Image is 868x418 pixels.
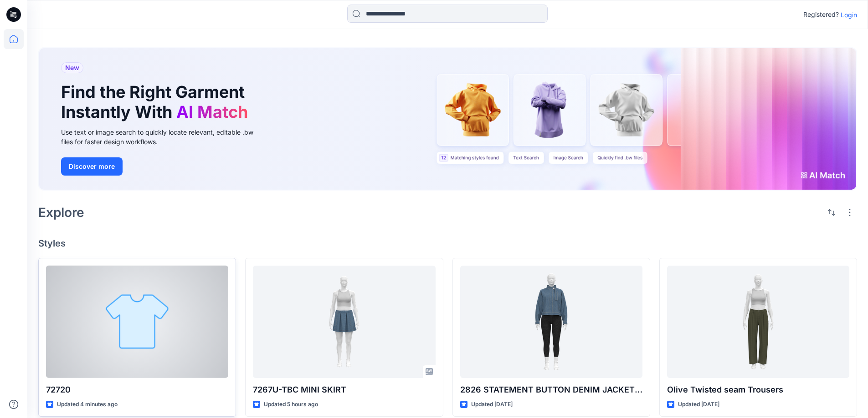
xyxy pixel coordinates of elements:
a: 7267U-TBC MINI SKIRT [253,266,435,378]
a: Olive Twisted seam Trousers [667,266,849,378]
p: Updated [DATE] [471,400,513,409]
span: New [65,62,79,73]
h1: Find the Right Garment Instantly With [61,82,252,121]
p: 7267U-TBC MINI SKIRT [253,383,435,396]
span: AI Match [176,102,248,122]
p: 2826 STATEMENT BUTTON DENIM JACKET - Copy [460,383,642,396]
h4: Styles [38,238,857,249]
a: 2826 STATEMENT BUTTON DENIM JACKET - Copy [460,266,642,378]
p: Updated [DATE] [678,400,719,409]
h2: Explore [38,205,84,220]
p: Updated 4 minutes ago [57,400,118,409]
p: 72720 [46,383,228,396]
p: Registered? [803,9,839,20]
div: Use text or image search to quickly locate relevant, editable .bw files for faster design workflows. [61,127,266,146]
p: Updated 5 hours ago [264,400,318,409]
button: Discover more [61,157,123,176]
a: 72720 [46,266,228,378]
p: Login [841,10,857,20]
p: Olive Twisted seam Trousers [667,383,849,396]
